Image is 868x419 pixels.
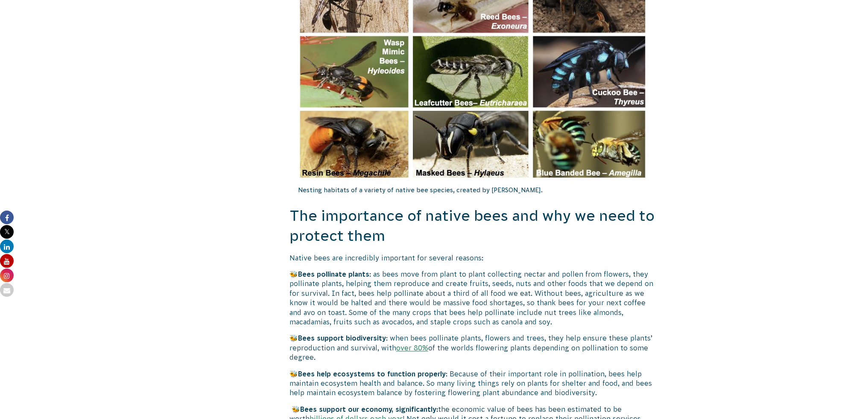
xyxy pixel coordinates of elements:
[289,206,656,246] h2: The importance of native bees and why we need to protect them
[298,181,647,199] p: Nesting habitats of a variety of native bee species, created by [PERSON_NAME].
[289,253,656,263] p: Native bees are incredibly important for several reasons:
[298,270,369,278] strong: Bees pollinate plants
[396,344,428,352] a: over 80%
[298,334,386,342] strong: Bees support biodiversity
[289,333,656,362] p: 🐝 : when bees pollinate plants, flowers and trees, they help ensure these plants’ reproduction an...
[300,405,438,413] strong: Bees support our economy, significantly:
[289,369,656,398] p: 🐝 : Because of their important role in pollination, bees help maintain ecosystem health and balan...
[298,370,446,378] strong: Bees help ecosystems to function properly
[289,269,656,327] p: 🐝 : as bees move from plant to plant collecting nectar and pollen from flowers, they pollinate pl...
